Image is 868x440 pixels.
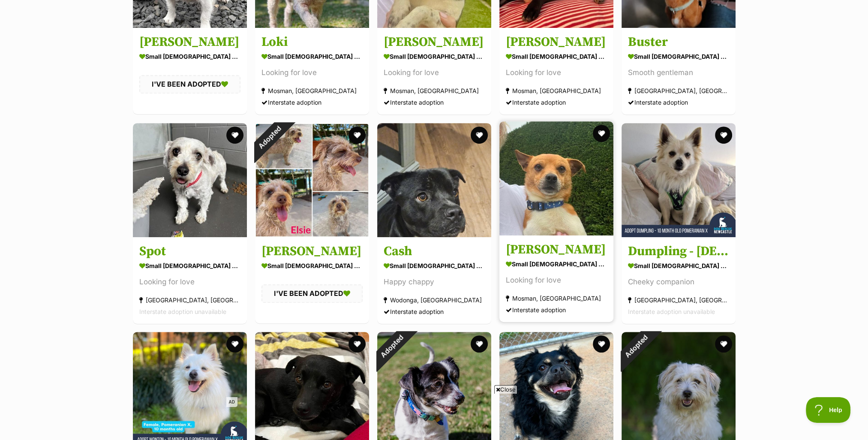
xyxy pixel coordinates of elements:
[133,123,247,237] img: Spot
[806,397,851,423] iframe: Help Scout Beacon - Open
[139,51,240,63] div: small [DEMOGRAPHIC_DATA] Dog
[384,97,485,108] div: Interstate adoption
[506,258,607,270] div: small [DEMOGRAPHIC_DATA] Dog
[628,243,729,259] h3: Dumpling - [DEMOGRAPHIC_DATA] Pomeranian X Spitz
[348,127,366,144] button: favourite
[133,28,247,114] a: [PERSON_NAME] small [DEMOGRAPHIC_DATA] Dog I'VE BEEN ADOPTED favourite
[261,85,363,97] div: Mosman, [GEOGRAPHIC_DATA]
[348,335,366,353] button: favourite
[593,125,610,142] button: favourite
[384,34,485,51] h3: [PERSON_NAME]
[506,292,607,304] div: Mosman, [GEOGRAPHIC_DATA]
[139,34,240,51] h3: [PERSON_NAME]
[255,123,369,237] img: Elsie
[243,112,294,163] div: Adopted
[506,67,607,79] div: Looking for love
[506,241,607,258] h3: [PERSON_NAME]
[715,335,732,353] button: favourite
[139,294,240,306] div: [GEOGRAPHIC_DATA], [GEOGRAPHIC_DATA]
[384,259,485,272] div: small [DEMOGRAPHIC_DATA] Dog
[384,243,485,259] h3: Cash
[377,28,491,115] a: [PERSON_NAME] small [DEMOGRAPHIC_DATA] Dog Looking for love Mosman, [GEOGRAPHIC_DATA] Interstate ...
[506,85,607,97] div: Mosman, [GEOGRAPHIC_DATA]
[628,67,729,79] div: Smooth gentleman
[261,259,363,272] div: small [DEMOGRAPHIC_DATA] Dog
[384,85,485,97] div: Mosman, [GEOGRAPHIC_DATA]
[226,335,243,353] button: favourite
[494,385,517,394] span: Close
[628,85,729,97] div: [GEOGRAPHIC_DATA], [GEOGRAPHIC_DATA]
[139,308,226,315] span: Interstate adoption unavailable
[622,123,736,237] img: Dumpling - 10 Month Old Pomeranian X Spitz
[261,243,363,259] h3: [PERSON_NAME]
[226,127,243,144] button: favourite
[506,51,607,63] div: small [DEMOGRAPHIC_DATA] Dog
[622,237,736,324] a: Dumpling - [DEMOGRAPHIC_DATA] Pomeranian X Spitz small [DEMOGRAPHIC_DATA] Dog Cheeky companion [G...
[628,259,729,272] div: small [DEMOGRAPHIC_DATA] Dog
[377,237,491,324] a: Cash small [DEMOGRAPHIC_DATA] Dog Happy chappy Wodonga, [GEOGRAPHIC_DATA] Interstate adoption fav...
[499,28,613,115] a: [PERSON_NAME] small [DEMOGRAPHIC_DATA] Dog Looking for love Mosman, [GEOGRAPHIC_DATA] Interstate ...
[384,51,485,63] div: small [DEMOGRAPHIC_DATA] Dog
[506,97,607,108] div: Interstate adoption
[261,67,363,79] div: Looking for love
[226,397,237,407] span: AD
[628,308,715,315] span: Interstate adoption unavailable
[628,51,729,63] div: small [DEMOGRAPHIC_DATA] Dog
[255,230,369,239] a: Adopted
[593,335,610,353] button: favourite
[377,123,491,237] img: Cash
[622,28,736,115] a: Buster small [DEMOGRAPHIC_DATA] Dog Smooth gentleman [GEOGRAPHIC_DATA], [GEOGRAPHIC_DATA] Interst...
[261,97,363,108] div: Interstate adoption
[384,276,485,288] div: Happy chappy
[133,237,247,324] a: Spot small [DEMOGRAPHIC_DATA] Dog Looking for love [GEOGRAPHIC_DATA], [GEOGRAPHIC_DATA] Interstat...
[255,28,369,115] a: Loki small [DEMOGRAPHIC_DATA] Dog Looking for love Mosman, [GEOGRAPHIC_DATA] Interstate adoption ...
[255,237,369,323] a: [PERSON_NAME] small [DEMOGRAPHIC_DATA] Dog I'VE BEEN ADOPTED favourite
[261,34,363,51] h3: Loki
[610,321,661,372] div: Adopted
[628,294,729,306] div: [GEOGRAPHIC_DATA], [GEOGRAPHIC_DATA]
[506,304,607,316] div: Interstate adoption
[139,75,240,93] div: I'VE BEEN ADOPTED
[628,97,729,108] div: Interstate adoption
[139,243,240,259] h3: Spot
[226,397,642,436] iframe: Advertisement
[628,34,729,51] h3: Buster
[139,259,240,272] div: small [DEMOGRAPHIC_DATA] Dog
[628,276,729,288] div: Cheeky companion
[471,335,488,353] button: favourite
[715,127,732,144] button: favourite
[471,127,488,144] button: favourite
[384,294,485,306] div: Wodonga, [GEOGRAPHIC_DATA]
[261,51,363,63] div: small [DEMOGRAPHIC_DATA] Dog
[366,321,417,372] div: Adopted
[261,284,363,302] div: I'VE BEEN ADOPTED
[506,34,607,51] h3: [PERSON_NAME]
[506,274,607,286] div: Looking for love
[139,276,240,288] div: Looking for love
[384,67,485,79] div: Looking for love
[499,121,613,235] img: Pablo
[384,306,485,317] div: Interstate adoption
[499,235,613,322] a: [PERSON_NAME] small [DEMOGRAPHIC_DATA] Dog Looking for love Mosman, [GEOGRAPHIC_DATA] Interstate ...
